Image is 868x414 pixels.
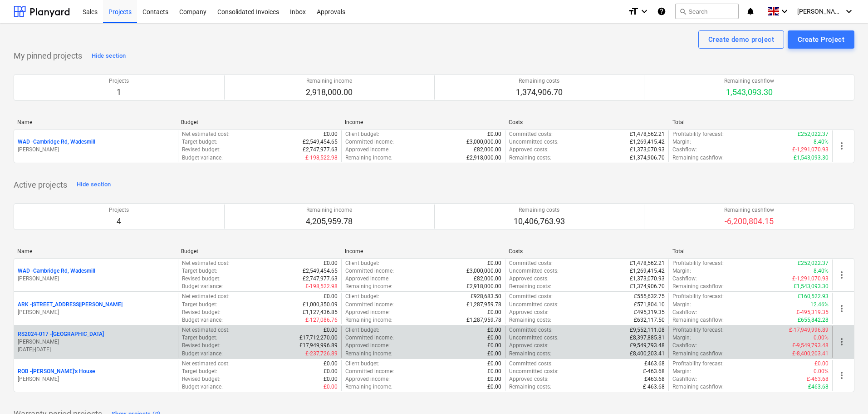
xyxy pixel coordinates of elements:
p: Remaining income : [345,350,392,358]
p: £0.00 [487,326,501,334]
p: Net estimated cost : [182,326,230,334]
p: WAD - Cambridge Rd, Wadesmill [18,267,95,275]
span: more_vert [836,370,847,381]
p: 4 [109,216,129,227]
p: Approved income : [345,275,390,283]
p: Target budget : [182,138,217,146]
p: 0.00% [814,334,829,342]
button: Create demo project [698,30,784,49]
p: My pinned projects [14,50,82,61]
p: £0.00 [324,368,338,375]
p: £17,949,996.89 [299,342,338,349]
p: £0.00 [487,368,501,375]
p: £1,373,070.93 [630,275,665,283]
p: Target budget : [182,267,217,275]
iframe: Chat Widget [823,370,868,414]
p: £463.68 [644,360,665,368]
div: Create Project [798,34,844,45]
p: £2,747,977.63 [303,146,338,154]
p: Approved income : [345,342,390,349]
p: £3,000,000.00 [466,138,501,146]
p: £0.00 [814,360,829,368]
div: Name [17,119,174,125]
button: Hide section [74,178,113,192]
p: £1,478,562.21 [630,259,665,267]
span: more_vert [836,140,847,151]
p: £8,400,203.41 [630,350,665,358]
p: [DATE] - [DATE] [18,346,174,354]
p: Client budget : [345,293,379,300]
span: [PERSON_NAME] [797,8,843,15]
p: £0.00 [324,375,338,383]
p: Profitability forecast : [672,360,724,368]
p: [PERSON_NAME] [18,275,174,283]
p: Budget variance : [182,154,223,162]
p: £0.00 [324,130,338,138]
p: Target budget : [182,334,217,342]
p: Committed costs : [509,326,553,334]
p: Projects [109,77,129,85]
p: £17,712,270.00 [299,334,338,342]
p: Budget variance : [182,350,223,358]
p: Committed costs : [509,259,553,267]
p: £-8,400,203.41 [792,350,829,358]
p: 1,374,906.70 [516,87,563,98]
p: £1,478,562.21 [630,130,665,138]
p: £-198,522.98 [305,154,338,162]
div: Hide section [92,51,126,61]
p: Cashflow : [672,275,697,283]
p: Approved income : [345,146,390,154]
p: Budget variance : [182,283,223,290]
div: Create demo project [708,34,774,45]
p: £0.00 [487,360,501,368]
p: Committed costs : [509,360,553,368]
p: Committed income : [345,334,394,342]
p: £495,319.35 [634,309,665,316]
p: Cashflow : [672,309,697,316]
p: £-463.68 [807,375,829,383]
p: £1,543,093.30 [794,283,829,290]
p: Remaining costs [516,77,563,85]
p: Committed costs : [509,293,553,300]
p: Margin : [672,368,691,375]
p: £1,287,959.78 [466,316,501,324]
p: £-463.68 [643,383,665,391]
p: £2,918,000.00 [466,283,501,290]
p: 12.46% [810,301,829,309]
i: Knowledge base [657,6,666,17]
p: Remaining income : [345,383,392,391]
p: Client budget : [345,130,379,138]
p: £1,374,906.70 [630,283,665,290]
p: £1,287,959.78 [466,301,501,309]
p: Committed income : [345,368,394,375]
span: more_vert [836,336,847,347]
div: Total [672,248,829,254]
i: keyboard_arrow_down [843,6,854,17]
div: Income [345,248,501,254]
p: £82,000.00 [474,146,501,154]
p: £1,269,415.42 [630,138,665,146]
p: Remaining income : [345,154,392,162]
p: £0.00 [324,383,338,391]
p: £252,022.37 [798,130,829,138]
p: Margin : [672,138,691,146]
p: £-17,949,996.89 [789,326,829,334]
p: Net estimated cost : [182,360,230,368]
p: £0.00 [487,383,501,391]
p: [PERSON_NAME] [18,309,174,316]
p: Net estimated cost : [182,293,230,300]
p: £655,842.28 [798,316,829,324]
span: more_vert [836,303,847,314]
p: Revised budget : [182,146,221,154]
p: £463.68 [644,375,665,383]
p: £0.00 [487,350,501,358]
p: £2,918,000.00 [466,154,501,162]
div: Costs [509,248,665,254]
p: Client budget : [345,326,379,334]
p: -6,200,804.15 [724,216,774,227]
p: £0.00 [487,259,501,267]
p: £0.00 [324,259,338,267]
p: 0.00% [814,368,829,375]
p: Client budget : [345,259,379,267]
